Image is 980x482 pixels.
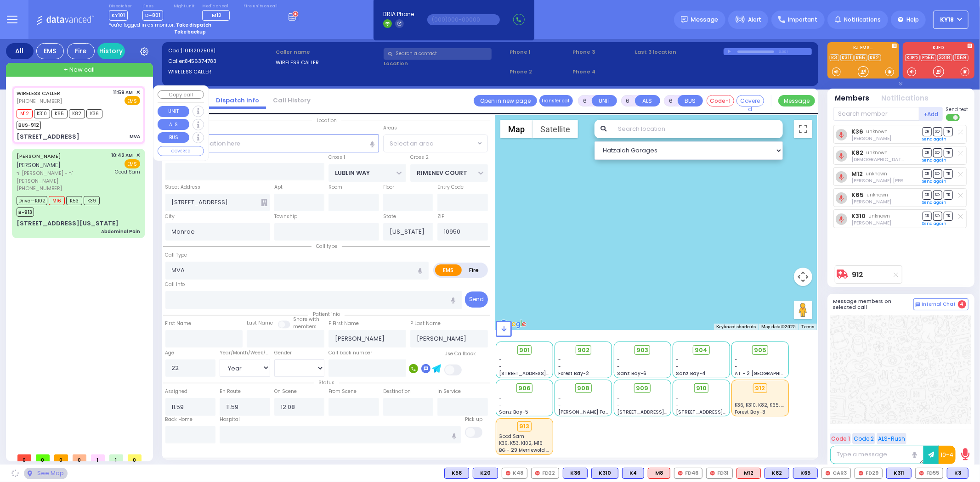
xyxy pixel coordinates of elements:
span: BUS-912 [17,121,41,130]
span: unknown [869,213,890,219]
span: K39, K53, K102, M16 [499,440,543,447]
label: WIRELESS CALLER [168,68,273,76]
label: Areas [383,124,397,132]
div: BLS [765,468,789,479]
button: UNIT [592,95,617,106]
div: Abdominal Pain [101,228,140,235]
button: Code-1 [707,95,734,106]
span: Shia Grunhut [851,156,946,163]
h5: Message members on selected call [833,298,913,310]
span: - [617,402,620,409]
span: 910 [696,384,707,393]
img: red-radio-icon.svg [678,471,683,476]
span: K82 [69,109,85,118]
span: Forest Bay-2 [558,370,589,377]
button: Show street map [500,120,532,138]
span: Other building occupants [261,199,267,206]
label: Lines [142,4,163,9]
label: Apt [274,184,283,191]
input: Search location here [165,135,379,152]
div: K65 [793,468,818,479]
input: Search location [612,120,782,138]
div: FD22 [531,468,559,479]
button: 10-4 [939,446,956,464]
span: Help [906,16,919,24]
label: KJFD [903,45,974,52]
a: Dispatch info [209,96,266,105]
label: Fire units on call [244,4,278,9]
a: Send again [923,179,947,184]
span: Internal Chat [922,301,956,308]
label: Cad: [168,47,273,55]
span: M12 [17,109,33,118]
span: Lipa Blumenthal [851,219,891,226]
div: Fire [67,43,95,59]
div: Year/Month/Week/Day [220,349,270,357]
span: SO [933,148,942,157]
span: B-913 [17,207,34,217]
span: - [499,402,502,409]
a: Send again [923,221,947,226]
img: comment-alt.png [916,303,920,307]
div: MVA [130,133,140,140]
img: Logo [36,14,97,25]
label: ZIP [437,213,444,220]
a: Call History [266,96,317,105]
div: BLS [563,468,588,479]
label: WIRELESS CALLER [276,59,380,67]
span: You're logged in as monitor. [109,22,175,28]
button: Show satellite imagery [532,120,578,138]
span: Phone 4 [572,68,632,76]
span: Send text [946,106,969,113]
a: K3 [830,54,839,61]
span: 1 [91,454,105,461]
span: M12 [212,11,221,19]
span: 903 [636,346,648,355]
span: - [617,363,620,370]
label: EMS [435,264,462,276]
span: ✕ [136,151,140,159]
button: Notifications [882,93,929,104]
div: [STREET_ADDRESS][US_STATE] [17,219,119,228]
a: 912 [852,271,864,278]
span: - [558,402,561,409]
a: K311 [840,54,854,61]
label: Turn off text [946,113,961,122]
small: Share with [293,316,319,323]
button: Internal Chat 4 [913,298,969,310]
div: K3 [947,468,969,479]
div: BLS [622,468,644,479]
span: Status [314,379,339,386]
span: 906 [518,384,531,393]
input: Search hospital [220,426,461,443]
button: Toggle fullscreen view [794,120,812,138]
span: - [499,363,502,370]
span: SO [933,212,942,220]
span: - [676,395,679,402]
div: FD31 [706,468,733,479]
label: Township [274,213,297,220]
span: 0 [73,454,86,461]
label: On Scene [274,388,297,395]
span: M16 [49,196,65,205]
label: Fire [461,264,487,276]
span: 908 [577,384,589,393]
div: K36 [563,468,588,479]
span: - [558,363,561,370]
a: KJFD [905,54,920,61]
span: 904 [695,346,708,355]
span: K53 [66,196,82,205]
button: Send [465,291,488,308]
span: members [293,323,317,330]
span: Phone 1 [510,48,569,56]
span: 0 [128,454,142,461]
label: Caller name [276,48,380,56]
div: [STREET_ADDRESS] [17,132,79,141]
div: CAR3 [821,468,851,479]
img: red-radio-icon.svg [859,471,863,476]
input: Search a contact [384,48,492,60]
label: First Name [165,320,192,327]
a: 1059 [953,54,969,61]
strong: Take dispatch [176,22,211,28]
div: K20 [473,468,498,479]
